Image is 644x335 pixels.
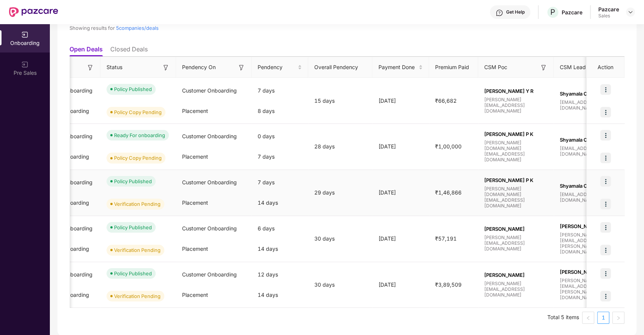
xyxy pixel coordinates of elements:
span: Shyamala C [560,183,623,189]
span: [PERSON_NAME] [484,272,548,278]
div: Policy Copy Pending [114,154,162,162]
span: Customer Onboarding [182,133,237,139]
a: 1 [598,312,609,323]
img: icon [600,222,611,233]
span: [PERSON_NAME][EMAIL_ADDRESS][DOMAIN_NAME] [484,235,548,252]
img: New Pazcare Logo [9,7,58,17]
th: Payment Done [372,57,429,78]
div: [DATE] [372,97,429,105]
span: [EMAIL_ADDRESS][DOMAIN_NAME] [560,99,623,111]
div: Policy Published [114,85,152,93]
span: Shyamala C [560,137,623,143]
img: svg+xml;base64,PHN2ZyBpZD0iSGVscC0zMngzMiIgeG1sbnM9Imh0dHA6Ly93d3cudzMub3JnLzIwMDAvc3ZnIiB3aWR0aD... [496,9,503,17]
div: Policy Published [114,270,152,277]
th: Action [587,57,624,78]
th: Pendency [252,57,308,78]
span: Customer Onboarding [182,179,237,185]
div: Showing results for [69,25,470,31]
img: svg+xml;base64,PHN2ZyBpZD0iRHJvcGRvd24tMzJ4MzIiIHhtbG5zPSJodHRwOi8vd3d3LnczLm9yZy8yMDAwL3N2ZyIgd2... [627,9,633,15]
div: Verification Pending [114,246,161,254]
li: Next Page [612,312,624,324]
div: Full Onboarding [44,239,100,259]
span: Placement [182,245,208,252]
div: 7 days [252,80,308,101]
span: Placement [182,108,208,114]
button: right [612,312,624,324]
li: Previous Page [582,312,594,324]
li: Total 5 items [547,312,579,324]
span: Customer Onboarding [182,87,237,94]
span: ₹66,682 [429,97,463,104]
div: 28 days [308,142,372,151]
span: P [550,8,555,17]
span: CSM Lead [560,63,586,71]
div: 14 days [252,193,308,213]
div: Get Help [506,9,525,15]
img: svg+xml;base64,PHN2ZyB3aWR0aD0iMTYiIGhlaWdodD0iMTYiIHZpZXdCb3g9IjAgMCAxNiAxNiIgZmlsbD0ibm9uZSIgeG... [238,64,245,71]
div: Data Onboarding [44,126,100,147]
div: 14 days [252,285,308,305]
div: 30 days [308,235,372,243]
img: svg+xml;base64,PHN2ZyB3aWR0aD0iMTYiIGhlaWdodD0iMTYiIHZpZXdCb3g9IjAgMCAxNiAxNiIgZmlsbD0ibm9uZSIgeG... [86,64,94,71]
span: [EMAIL_ADDRESS][DOMAIN_NAME] [560,145,623,157]
span: right [616,316,621,320]
span: [PERSON_NAME][EMAIL_ADDRESS][DOMAIN_NAME] [484,97,548,114]
div: Full Onboarding [44,101,100,121]
div: Full Onboarding [44,147,100,167]
div: 0 days [252,126,308,147]
span: Customer Onboarding [182,271,237,278]
span: Pendency On [182,63,216,71]
span: [PERSON_NAME] Y R [484,88,548,94]
div: Pazcare [598,6,619,13]
div: Sales [598,13,619,19]
span: [PERSON_NAME][EMAIL_ADDRESS][PERSON_NAME][DOMAIN_NAME] [560,232,623,255]
span: [PERSON_NAME][DOMAIN_NAME][EMAIL_ADDRESS][DOMAIN_NAME] [484,186,548,208]
span: Placement [182,199,208,206]
span: ₹1,00,000 [429,143,468,150]
div: 8 days [252,101,308,121]
div: Pazcare [562,9,582,16]
span: [PERSON_NAME] [560,223,623,229]
span: ₹57,191 [429,235,463,242]
div: 6 days [252,218,308,239]
th: Overall Pendency [308,57,372,78]
li: Closed Deals [110,45,148,56]
span: Status [107,63,122,71]
span: [PERSON_NAME] P K [484,131,548,137]
span: Payment Done [378,63,417,71]
img: icon [600,245,611,255]
th: Premium Paid [429,57,478,78]
div: Full Onboarding [44,193,100,213]
img: icon [600,84,611,95]
span: [PERSON_NAME] P K [484,177,548,183]
span: left [586,316,590,320]
span: [PERSON_NAME][EMAIL_ADDRESS][PERSON_NAME][DOMAIN_NAME] [560,278,623,300]
img: icon [600,153,611,163]
button: left [582,312,594,324]
img: icon [600,291,611,301]
span: Shyamala C [560,91,623,97]
div: 7 days [252,172,308,193]
div: Verification Pending [114,200,161,208]
span: Customer Onboarding [182,225,237,232]
span: CSM Poc [484,63,507,71]
div: Policy Copy Pending [114,108,162,116]
img: svg+xml;base64,PHN2ZyB3aWR0aD0iMTYiIGhlaWdodD0iMTYiIHZpZXdCb3g9IjAgMCAxNiAxNiIgZmlsbD0ibm9uZSIgeG... [540,64,547,71]
img: icon [600,176,611,187]
li: Open Deals [69,45,103,56]
li: 1 [597,312,609,324]
img: svg+xml;base64,PHN2ZyB3aWR0aD0iMjAiIGhlaWdodD0iMjAiIHZpZXdCb3g9IjAgMCAyMCAyMCIgZmlsbD0ibm9uZSIgeG... [21,61,29,68]
img: svg+xml;base64,PHN2ZyB3aWR0aD0iMTYiIGhlaWdodD0iMTYiIHZpZXdCb3g9IjAgMCAxNiAxNiIgZmlsbD0ibm9uZSIgeG... [162,64,170,71]
span: Pendency [258,63,296,71]
img: svg+xml;base64,PHN2ZyB3aWR0aD0iMjAiIGhlaWdodD0iMjAiIHZpZXdCb3g9IjAgMCAyMCAyMCIgZmlsbD0ibm9uZSIgeG... [21,31,29,39]
div: [DATE] [372,188,429,197]
div: 7 days [252,147,308,167]
img: icon [600,130,611,140]
div: [DATE] [372,142,429,151]
div: 14 days [252,239,308,259]
span: Placement [182,292,208,298]
div: Verification Pending [114,292,161,300]
div: Policy Published [114,224,152,231]
span: 5 companies/deals [116,25,159,31]
span: [PERSON_NAME] [560,269,623,275]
